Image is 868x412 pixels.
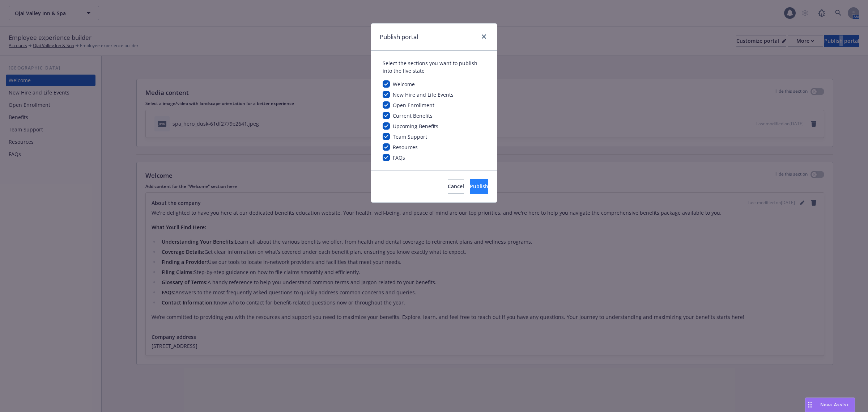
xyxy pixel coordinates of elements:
h1: Publish portal [380,32,418,42]
a: close [480,32,488,41]
button: Publish [470,179,488,194]
span: Upcoming Benefits [393,123,438,130]
button: Cancel [448,179,464,194]
span: FAQs [393,154,405,161]
span: Open Enrollment [393,102,434,109]
div: Drag to move [805,398,814,412]
span: New Hire and Life Events [393,91,454,98]
span: Resources [393,144,418,151]
span: Cancel [448,183,464,190]
span: Welcome [393,81,415,88]
span: Nova Assist [820,402,849,408]
div: Select the sections you want to publish into the live state [383,59,485,75]
span: Team Support [393,133,427,140]
span: Current Benefits [393,112,433,119]
span: Publish [470,183,488,190]
button: Nova Assist [805,398,855,412]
